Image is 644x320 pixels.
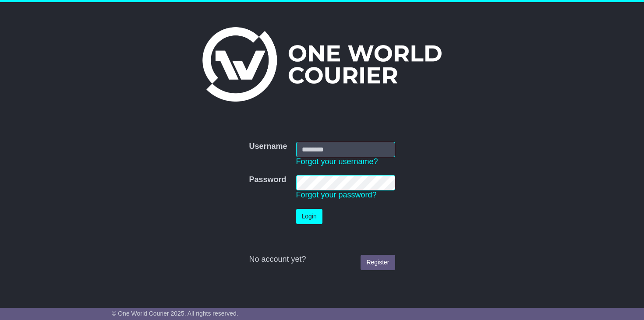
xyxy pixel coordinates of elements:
span: © One World Courier 2025. All rights reserved. [112,310,238,317]
a: Register [361,255,395,270]
a: Forgot your username? [296,157,378,166]
label: Password [249,175,286,185]
label: Username [249,142,287,151]
a: Forgot your password? [296,190,377,199]
div: No account yet? [249,255,395,264]
button: Login [296,209,322,224]
img: One World [202,27,442,102]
